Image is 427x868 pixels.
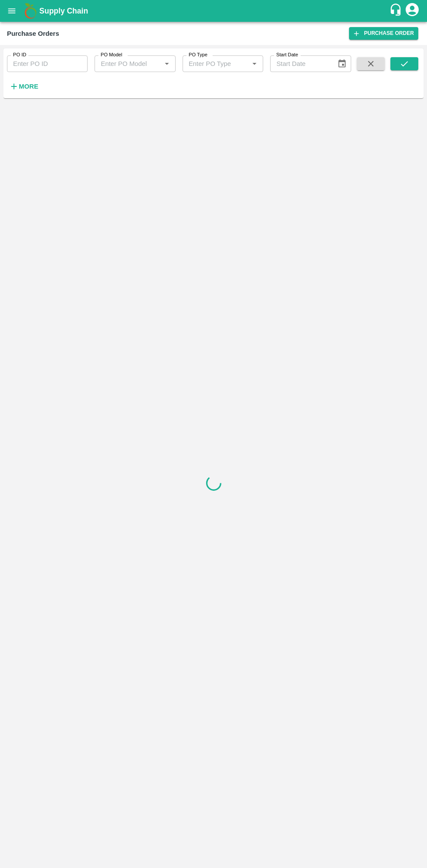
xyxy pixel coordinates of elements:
input: Enter PO Model [97,58,158,69]
b: Supply Chain [39,7,88,15]
label: PO ID [13,52,26,59]
div: account of current user [404,2,420,20]
img: logo [22,2,39,20]
strong: More [19,83,38,90]
input: Enter PO Type [185,58,246,69]
button: Open [161,58,173,69]
div: customer-support [389,3,404,19]
input: Enter PO ID [7,55,88,72]
input: Start Date [270,55,330,72]
button: More [7,79,41,94]
div: Purchase Orders [7,28,59,39]
button: Choose date [334,55,350,72]
label: Start Date [276,52,298,59]
a: Purchase Order [349,27,418,40]
label: PO Model [101,52,122,59]
a: Supply Chain [39,5,389,17]
button: Open [249,58,260,69]
button: open drawer [2,1,22,21]
label: PO Type [189,52,207,59]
